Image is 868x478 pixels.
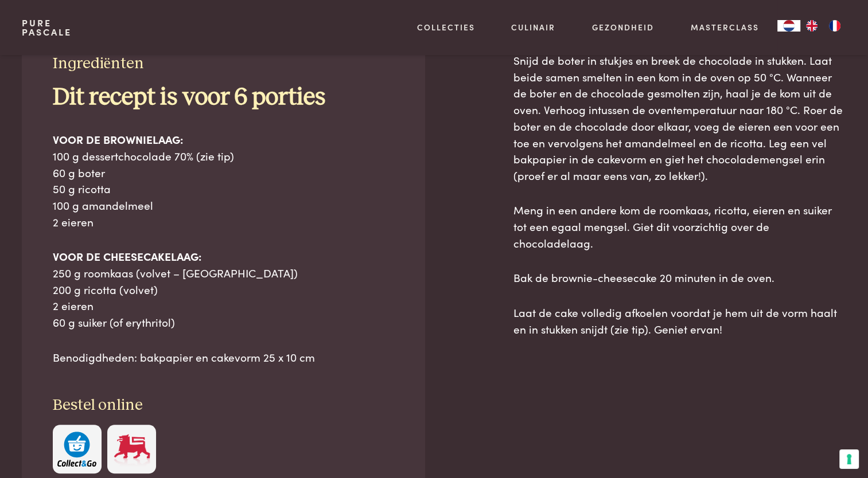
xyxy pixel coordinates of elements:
[53,281,158,297] span: 200 g ricotta (volvet)
[839,449,859,469] button: Uw voorkeuren voor toestemming voor trackingtechnologieën
[53,85,325,109] b: Dit recept is voor 6 porties
[53,248,201,264] b: VOOR DE CHEESECAKELAAG:
[800,20,823,32] a: EN
[53,197,153,213] span: 100 g amandelmeel
[777,20,846,32] aside: Language selected: Nederlands
[53,314,175,330] span: 60 g suiker (of erythritol)
[513,202,832,250] span: Meng in een andere kom de roomkaas, ricotta, eieren en suiker tot een egaal mengsel. Giet dit voo...
[823,20,846,32] a: FR
[53,349,315,365] span: Benodigdheden: bakpapier en cakevorm 25 x 10 cm
[53,265,298,280] span: 250 g roomkaas (volvet – [GEOGRAPHIC_DATA])
[691,21,759,33] a: Masterclass
[777,20,800,32] a: NL
[22,18,72,37] a: PurePascale
[112,432,151,467] img: Delhaize
[53,164,105,180] span: 60 g boter
[513,269,774,285] span: Bak de brownie-cheesecake 20 minuten in de oven.
[53,148,234,163] span: 100 g dessertchocolade 70% (zie tip)
[417,21,475,33] a: Collecties
[777,20,800,32] div: Language
[513,52,843,183] span: Snijd de boter in stukjes en breek de chocolade in stukken. Laat beide samen smelten in een kom i...
[53,214,94,229] span: 2 eieren
[53,297,94,313] span: 2 eieren
[53,181,111,196] span: 50 g ricotta
[800,20,846,32] ul: Language list
[592,21,654,33] a: Gezondheid
[53,131,183,147] b: VOOR DE BROWNIELAAG:
[57,432,96,467] img: c308188babc36a3a401bcb5cb7e020f4d5ab42f7cacd8327e500463a43eeb86c.svg
[513,304,837,336] span: Laat de cake volledig afkoelen voordat je hem uit de vorm haalt en in stukken snijdt (zie tip). G...
[53,56,144,72] span: Ingrediënten
[511,21,555,33] a: Culinair
[53,395,395,416] h3: Bestel online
